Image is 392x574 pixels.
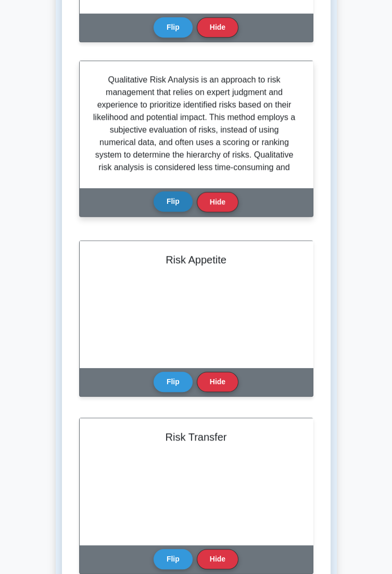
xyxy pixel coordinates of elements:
button: Flip [154,191,193,212]
button: Hide [197,17,238,38]
button: Flip [154,372,193,392]
button: Flip [154,17,193,38]
h2: Risk Appetite [92,253,300,266]
button: Hide [197,372,238,392]
button: Hide [197,549,238,569]
button: Hide [197,192,238,212]
button: Flip [154,549,193,569]
p: Qualitative Risk Analysis is an approach to risk management that relies on expert judgment and ex... [92,74,296,236]
h2: Risk Transfer [92,431,300,443]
